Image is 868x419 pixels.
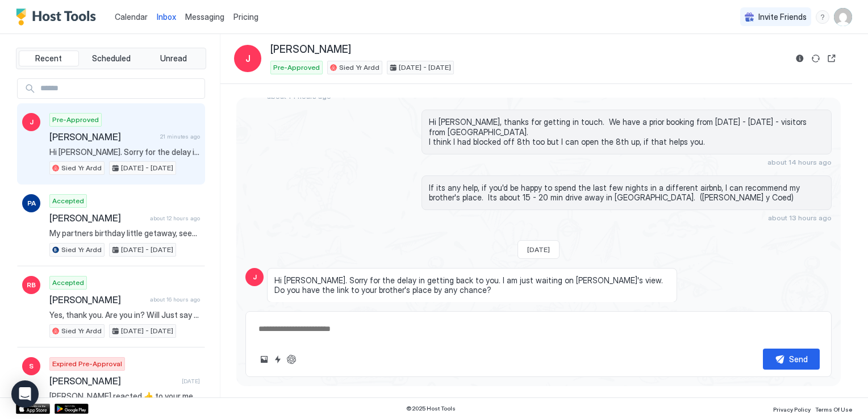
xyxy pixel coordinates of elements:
[49,391,200,401] span: [PERSON_NAME] reacted 👍 to your message “Hi [PERSON_NAME], we are about a 20min drive away from [...
[773,403,811,414] a: Privacy Policy
[150,215,200,222] span: about 12 hours ago
[92,53,131,64] span: Scheduled
[185,11,224,23] a: Messaging
[52,115,99,125] span: Pre-Approved
[809,52,823,65] button: Sync reservation
[253,272,257,282] span: J
[182,378,200,385] span: [DATE]
[49,228,200,238] span: My partners birthday little getaway, seems such a wonderful place.
[49,310,200,320] span: Yes, thank you. Are you in? Will Just say hello.
[257,353,271,366] button: Upload image
[55,404,89,414] a: Google Play Store
[160,53,187,64] span: Unread
[157,12,176,22] span: Inbox
[767,158,832,166] span: about 14 hours ago
[121,163,173,173] span: [DATE] - [DATE]
[527,245,550,254] span: [DATE]
[406,405,456,412] span: © 2025 Host Tools
[16,404,50,414] a: App Store
[52,196,84,206] span: Accepted
[115,12,148,22] span: Calendar
[29,361,34,371] span: S
[157,11,176,23] a: Inbox
[35,53,62,64] span: Recent
[834,8,852,26] div: User profile
[49,147,200,157] span: Hi [PERSON_NAME]. Sorry for the delay in getting back to you. I am just waiting on [PERSON_NAME]'...
[793,52,807,65] button: Reservation information
[274,275,670,295] span: Hi [PERSON_NAME]. Sorry for the delay in getting back to you. I am just waiting on [PERSON_NAME]'...
[49,131,156,143] span: [PERSON_NAME]
[816,10,829,24] div: menu
[61,163,102,173] span: Sied Yr Ardd
[49,212,145,224] span: [PERSON_NAME]
[49,294,145,305] span: [PERSON_NAME]
[429,117,824,147] span: Hi [PERSON_NAME], thanks for getting in touch. We have a prior booking from [DATE] - [DATE] - vis...
[773,406,811,413] span: Privacy Policy
[19,51,79,66] button: Recent
[121,326,173,336] span: [DATE] - [DATE]
[233,12,258,22] span: Pricing
[285,353,298,366] button: ChatGPT Auto Reply
[61,326,102,336] span: Sied Yr Ardd
[270,43,351,56] span: [PERSON_NAME]
[11,380,39,408] div: Open Intercom Messenger
[150,296,200,303] span: about 16 hours ago
[789,353,808,365] div: Send
[815,406,852,413] span: Terms Of Use
[271,353,285,366] button: Quick reply
[49,375,177,387] span: [PERSON_NAME]
[273,62,320,73] span: Pre-Approved
[16,48,206,69] div: tab-group
[245,52,251,65] span: J
[763,349,820,370] button: Send
[768,213,832,222] span: about 13 hours ago
[27,198,36,208] span: PA
[825,52,838,65] button: Open reservation
[339,62,379,73] span: Sied Yr Ardd
[429,183,824,203] span: If its any help, if you'd be happy to spend the last few nights in a different airbnb, I can reco...
[16,9,101,26] a: Host Tools Logo
[185,12,224,22] span: Messaging
[160,133,200,140] span: 21 minutes ago
[81,51,141,66] button: Scheduled
[30,117,34,127] span: J
[36,79,205,98] input: Input Field
[52,359,122,369] span: Expired Pre-Approval
[115,11,148,23] a: Calendar
[815,403,852,414] a: Terms Of Use
[758,12,807,22] span: Invite Friends
[61,245,102,255] span: Sied Yr Ardd
[121,245,173,255] span: [DATE] - [DATE]
[52,278,84,288] span: Accepted
[399,62,451,73] span: [DATE] - [DATE]
[143,51,203,66] button: Unread
[27,280,36,290] span: RB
